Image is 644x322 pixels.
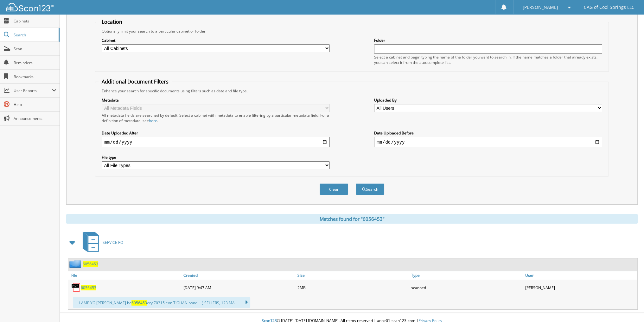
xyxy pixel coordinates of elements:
[69,260,83,268] img: folder2.png
[149,118,157,123] a: here
[73,297,250,308] div: ... LAMP YG [PERSON_NAME] be ery 70315 eon TIGUAN bond ... ) SELLERS, 123 MA...
[374,130,602,136] label: Date Uploaded Before
[99,78,172,85] legend: Additional Document Filters
[102,155,330,160] label: File type
[524,271,637,280] a: User
[524,281,637,294] div: [PERSON_NAME]
[79,230,123,255] a: SERVICE RO
[14,46,56,52] span: Scan
[14,116,56,121] span: Announcements
[99,28,605,34] div: Optionally limit your search to a particular cabinet or folder
[14,88,52,93] span: User Reports
[102,137,330,147] input: start
[102,130,330,136] label: Date Uploaded After
[99,88,605,94] div: Enhance your search for specific documents using filters such as date and file type.
[612,292,644,322] iframe: Chat Widget
[374,137,602,147] input: end
[374,97,602,103] label: Uploaded By
[523,5,558,9] span: [PERSON_NAME]
[182,281,296,294] div: [DATE] 9:47 AM
[99,18,125,25] legend: Location
[14,60,56,65] span: Reminders
[66,214,638,224] div: Matches found for "6056453"
[584,5,634,9] span: CAG of Cool Springs LLC
[103,240,123,245] span: SERVICE RO
[296,281,410,294] div: 2MB
[14,102,56,107] span: Help
[320,183,348,195] button: Clear
[14,74,56,79] span: Bookmarks
[410,271,523,280] a: Type
[83,261,98,267] a: 6056453
[374,54,602,65] div: Select a cabinet and begin typing the name of the folder you want to search in. If the name match...
[410,281,523,294] div: scanned
[14,18,56,24] span: Cabinets
[71,283,81,292] img: PDF.png
[131,300,147,306] span: 6056453
[356,183,384,195] button: Search
[81,285,96,290] a: 6056453
[6,3,54,11] img: scan123-logo-white.svg
[102,97,330,103] label: Metadata
[14,32,55,38] span: Search
[102,38,330,43] label: Cabinet
[102,113,330,123] div: All metadata fields are searched by default. Select a cabinet with metadata to enable filtering b...
[374,38,602,43] label: Folder
[296,271,410,280] a: Size
[68,271,182,280] a: File
[182,271,296,280] a: Created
